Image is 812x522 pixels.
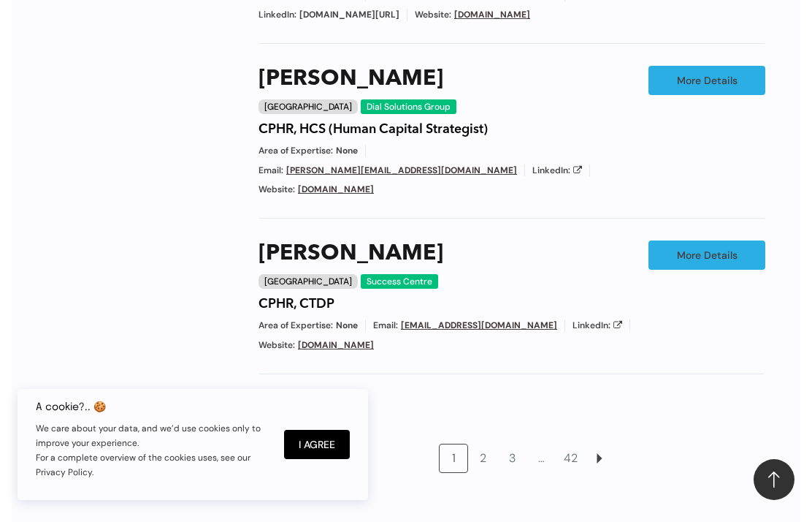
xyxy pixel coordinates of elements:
[336,319,358,332] span: None
[258,9,296,21] span: LinkedIn:
[258,99,358,114] div: [GEOGRAPHIC_DATA]
[648,66,765,95] a: More Details
[527,445,555,472] a: …
[469,445,497,472] a: 2
[258,296,334,312] h4: CPHR, CTDP
[258,319,333,332] span: Area of Expertise:
[298,339,374,351] a: [DOMAIN_NAME]
[361,99,456,114] div: Dial Solutions Group
[258,339,295,352] span: Website:
[454,9,530,20] a: [DOMAIN_NAME]
[36,421,269,480] p: We care about your data, and we’d use cookies only to improve your experience. For a complete ove...
[440,445,467,472] a: 1
[36,401,269,412] h6: A cookie?.. 🍪
[258,274,358,289] div: [GEOGRAPHIC_DATA]
[532,164,570,177] span: LinkedIn:
[498,445,526,472] a: 3
[284,430,350,459] button: I Agree
[258,184,295,196] span: Website:
[572,319,610,332] span: LinkedIn:
[648,241,765,270] a: More Details
[299,9,399,21] span: [DOMAIN_NAME][URL]
[258,164,283,177] span: Email:
[258,241,443,267] a: [PERSON_NAME]
[361,274,438,289] div: Success Centre
[258,66,443,92] a: [PERSON_NAME]
[298,184,374,195] a: [DOMAIN_NAME]
[258,145,333,157] span: Area of Expertise:
[286,164,517,176] a: [PERSON_NAME][EMAIL_ADDRESS][DOMAIN_NAME]
[336,145,358,157] span: None
[556,445,584,472] a: 42
[401,319,557,331] a: [EMAIL_ADDRESS][DOMAIN_NAME]
[373,319,398,332] span: Email:
[415,9,451,21] span: Website:
[258,121,488,137] h4: CPHR, HCS (Human Capital Strategist)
